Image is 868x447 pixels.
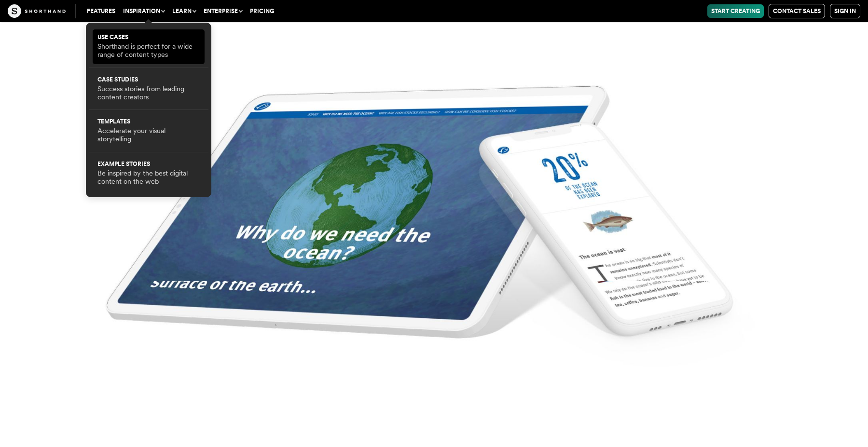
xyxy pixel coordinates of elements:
[200,4,246,18] button: Enterprise
[97,42,200,59] p: Shorthand is perfect for a wide range of content types
[168,4,200,18] button: Learn
[8,4,66,18] img: The Craft
[707,4,764,18] a: Start Creating
[97,127,200,144] p: Accelerate your visual storytelling
[97,161,200,186] a: Example StoriesBe inspired by the best digital content on the web
[97,119,200,144] a: TemplatesAccelerate your visual storytelling
[97,77,200,102] a: Case StudiesSuccess stories from leading content creators
[97,85,200,102] p: Success stories from leading content creators
[97,169,200,186] p: Be inspired by the best digital content on the web
[769,4,825,18] a: Contact Sales
[246,4,278,18] a: Pricing
[119,4,168,18] button: Inspiration
[830,4,860,18] a: Sign in
[83,4,119,18] a: Features
[97,34,200,59] a: Use CasesShorthand is perfect for a wide range of content types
